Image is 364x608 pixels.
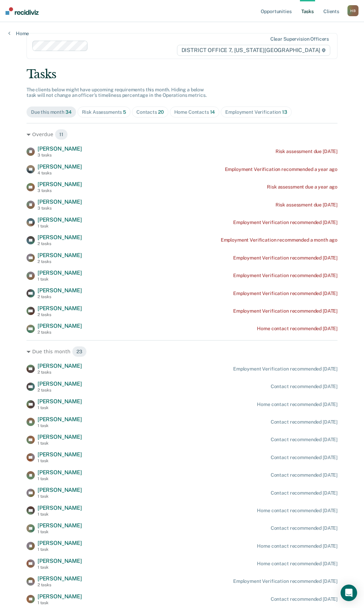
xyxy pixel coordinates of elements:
div: 2 tasks [38,259,82,264]
div: Employment Verification recommended [DATE] [233,291,337,296]
div: Risk Assessments [82,109,126,115]
span: [PERSON_NAME] [38,469,82,476]
span: [PERSON_NAME] [38,434,82,440]
div: 2 tasks [38,370,82,375]
div: Employment Verification recommended [DATE] [233,220,337,225]
span: [PERSON_NAME] [38,381,82,387]
span: [PERSON_NAME] [38,199,82,205]
div: Home contact recommended [DATE] [257,326,337,332]
div: Employment Verification recommended [DATE] [233,578,337,584]
span: [PERSON_NAME] [38,540,82,546]
div: 1 task [38,405,82,410]
span: [PERSON_NAME] [38,558,82,564]
div: Contact recommended [DATE] [271,472,337,478]
span: 11 [55,129,68,140]
span: [PERSON_NAME] [38,287,82,294]
span: [PERSON_NAME] [38,216,82,223]
span: 34 [65,109,72,115]
span: [PERSON_NAME] [38,163,82,170]
div: Employment Verification recommended a month ago [221,237,337,243]
div: Risk assessment due a year ago [267,184,337,190]
span: [PERSON_NAME] [38,451,82,458]
div: Due this month [31,109,72,115]
span: [PERSON_NAME] [38,522,82,529]
span: The clients below might have upcoming requirements this month. Hiding a below task will not chang... [27,87,207,98]
div: Contact recommended [DATE] [271,455,337,460]
div: Contact recommended [DATE] [271,490,337,496]
span: [PERSON_NAME] [38,270,82,276]
div: Home contact recommended [DATE] [257,543,337,549]
div: 1 task [38,565,82,570]
span: 13 [282,109,287,115]
div: Employment Verification recommended [DATE] [233,366,337,372]
div: 2 tasks [38,241,82,246]
div: Tasks [27,67,337,81]
div: Risk assessment due [DATE] [275,202,337,208]
span: 20 [158,109,164,115]
div: 2 tasks [38,388,82,393]
a: Home [8,30,29,37]
div: Employment Verification recommended [DATE] [233,273,337,278]
button: HB [347,5,358,16]
span: [PERSON_NAME] [38,252,82,259]
div: 2 tasks [38,582,82,587]
div: Home contact recommended [DATE] [257,402,337,407]
div: Contacts [136,109,164,115]
span: [PERSON_NAME] [38,305,82,312]
div: 2 tasks [38,312,82,317]
span: [PERSON_NAME] [38,416,82,423]
div: Employment Verification recommended [DATE] [233,255,337,261]
div: 1 task [38,441,82,446]
div: Contact recommended [DATE] [271,525,337,531]
span: [PERSON_NAME] [38,234,82,241]
span: [PERSON_NAME] [38,363,82,369]
span: DISTRICT OFFICE 7, [US_STATE][GEOGRAPHIC_DATA] [177,45,330,56]
div: 3 tasks [38,188,82,193]
div: Contact recommended [DATE] [271,596,337,602]
div: 1 task [38,224,82,229]
div: 1 task [38,529,82,534]
span: [PERSON_NAME] [38,323,82,329]
span: [PERSON_NAME] [38,398,82,405]
div: Home Contacts [174,109,215,115]
div: Due this month 23 [27,346,337,357]
span: [PERSON_NAME] [38,181,82,188]
div: H B [347,5,358,16]
div: 1 task [38,600,82,605]
span: 5 [123,109,126,115]
span: [PERSON_NAME] [38,575,82,582]
div: 4 tasks [38,171,82,175]
span: 23 [72,346,87,357]
div: 1 task [38,547,82,552]
span: 14 [210,109,215,115]
span: [PERSON_NAME] [38,487,82,493]
span: [PERSON_NAME] [38,505,82,511]
span: [PERSON_NAME] [38,593,82,600]
div: 1 task [38,476,82,481]
div: 1 task [38,423,82,428]
div: 3 tasks [38,206,82,211]
div: Employment Verification recommended a year ago [225,166,338,172]
div: 1 task [38,277,82,282]
div: 1 task [38,494,82,499]
div: Employment Verification [225,109,287,115]
div: Contact recommended [DATE] [271,384,337,389]
div: Contact recommended [DATE] [271,437,337,443]
div: 2 tasks [38,330,82,335]
div: Contact recommended [DATE] [271,419,337,425]
div: Home contact recommended [DATE] [257,561,337,567]
img: Recidiviz [6,7,39,15]
div: 2 tasks [38,294,82,299]
div: Open Intercom Messenger [341,585,357,601]
div: 3 tasks [38,153,82,158]
span: [PERSON_NAME] [38,145,82,152]
div: Home contact recommended [DATE] [257,508,337,514]
div: Overdue 11 [27,129,337,140]
div: 1 task [38,458,82,463]
div: Risk assessment due [DATE] [275,149,337,154]
div: Clear supervision officers [270,36,329,42]
div: Employment Verification recommended [DATE] [233,308,337,314]
div: 1 task [38,512,82,517]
